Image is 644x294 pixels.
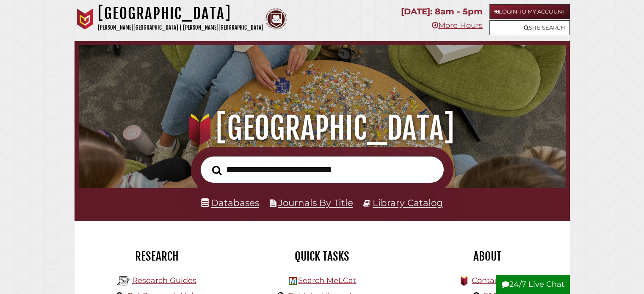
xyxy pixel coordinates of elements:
[201,197,259,208] a: Databases
[373,197,443,208] a: Library Catalog
[132,276,196,285] a: Research Guides
[289,277,297,285] img: Hekman Library Logo
[489,4,570,19] a: Login to My Account
[98,23,263,33] p: [PERSON_NAME][GEOGRAPHIC_DATA] | [PERSON_NAME][GEOGRAPHIC_DATA]
[88,110,556,147] h1: [GEOGRAPHIC_DATA]
[489,20,570,35] a: Site Search
[298,276,356,285] a: Search MeLCat
[98,4,263,23] h1: [GEOGRAPHIC_DATA]
[75,8,96,30] img: Calvin University
[401,4,483,19] p: [DATE]: 8am - 5pm
[246,249,398,264] h2: Quick Tasks
[117,275,130,287] img: Hekman Library Logo
[278,197,353,208] a: Journals By Title
[208,163,226,178] button: Search
[472,276,514,285] a: Contact Us
[265,8,287,30] img: Calvin Theological Seminary
[212,165,222,175] i: Search
[81,249,233,264] h2: Research
[432,21,483,30] a: More Hours
[411,249,564,264] h2: About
